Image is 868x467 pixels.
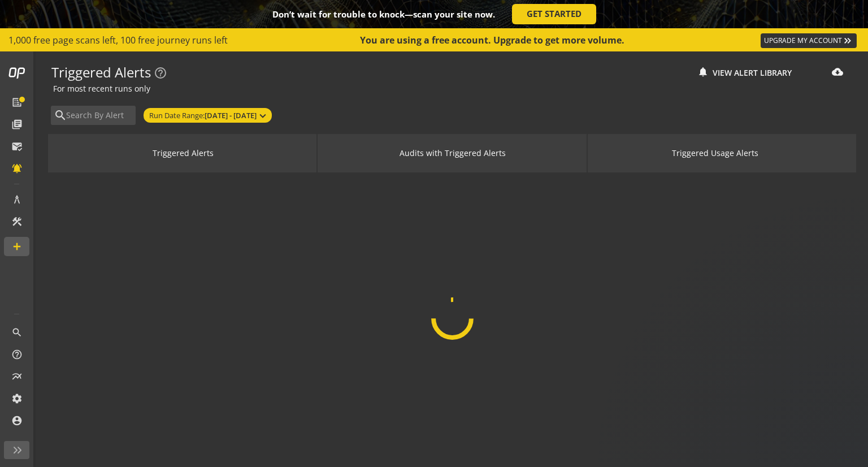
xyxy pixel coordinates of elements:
mat-icon: settings [11,393,23,404]
span: Run Date Range: [149,108,257,123]
mat-chip-listbox: Currently applied filters [141,106,276,125]
mat-icon: keyboard_double_arrow_right [842,35,853,46]
a: UPGRADE MY ACCOUNT [761,33,857,48]
mat-icon: list_alt [11,97,23,108]
mat-icon: expand_more [257,110,269,122]
mat-icon: help_outline [11,349,23,360]
mat-icon: notifications [696,66,710,80]
h1: Triggered Alerts [51,65,181,81]
strong: [DATE] - [DATE] [205,110,257,121]
a: GET STARTED [512,4,596,24]
mat-icon: notifications_active [11,163,23,174]
span: 1,000 free page scans left, 100 free journey runs left [8,34,228,47]
div: You are using a free account. Upgrade to get more volume. [360,34,626,47]
mat-icon: search [54,109,65,122]
div: Triggered Usage Alerts [605,148,839,159]
mat-icon: library_books [11,119,23,130]
iframe: Intercom notifications message [631,348,857,419]
div: Audits with Triggered Alerts [335,148,569,159]
div: Triggered Alerts [65,148,300,159]
button: View Alert Library [687,63,801,83]
mat-icon: search [11,327,23,338]
mat-icon: cloud_download [831,66,844,80]
mat-icon: architecture [11,194,23,205]
input: Search By Alert [65,109,133,122]
div: For most recent runs only [53,83,857,94]
mat-icon: mark_email_read [11,141,23,152]
mat-icon: help_outline [154,66,167,80]
mat-icon: add [11,241,23,252]
mat-icon: construction [11,216,23,227]
mat-icon: account_circle [11,415,23,426]
div: Don’t wait for trouble to knock—scan your site now. [272,10,495,19]
mat-icon: multiline_chart [11,371,23,382]
span: View Alert Library [713,63,792,83]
